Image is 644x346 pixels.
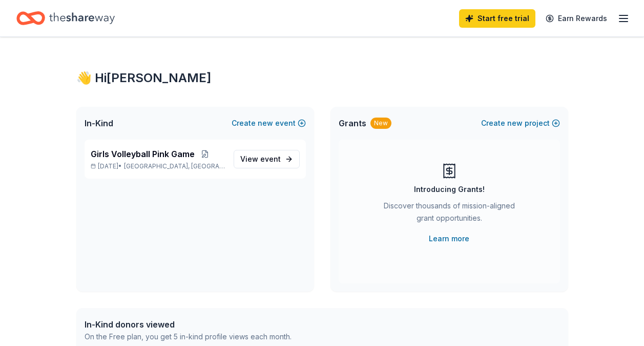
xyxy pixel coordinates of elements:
div: New [370,118,391,129]
div: In-Kind donors viewed [85,318,292,331]
p: [DATE] • [91,162,225,170]
span: new [507,117,523,129]
a: Learn more [429,233,469,245]
a: Earn Rewards [539,9,613,28]
span: [GEOGRAPHIC_DATA], [GEOGRAPHIC_DATA] [124,162,225,170]
div: 👋 Hi [PERSON_NAME] [76,70,568,86]
a: Start free trial [459,9,535,28]
a: View event [234,150,300,168]
span: new [258,117,273,129]
div: On the Free plan, you get 5 in-kind profile views each month. [85,331,292,343]
span: View [240,153,281,165]
span: Girls Volleyball Pink Game [91,148,195,160]
button: Createnewevent [232,117,306,129]
button: Createnewproject [481,117,560,129]
span: Grants [339,117,366,129]
span: In-Kind [85,117,113,129]
a: Home [16,6,115,30]
div: Discover thousands of mission-aligned grant opportunities. [380,200,519,228]
span: event [260,155,281,163]
div: Introducing Grants! [414,183,485,196]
